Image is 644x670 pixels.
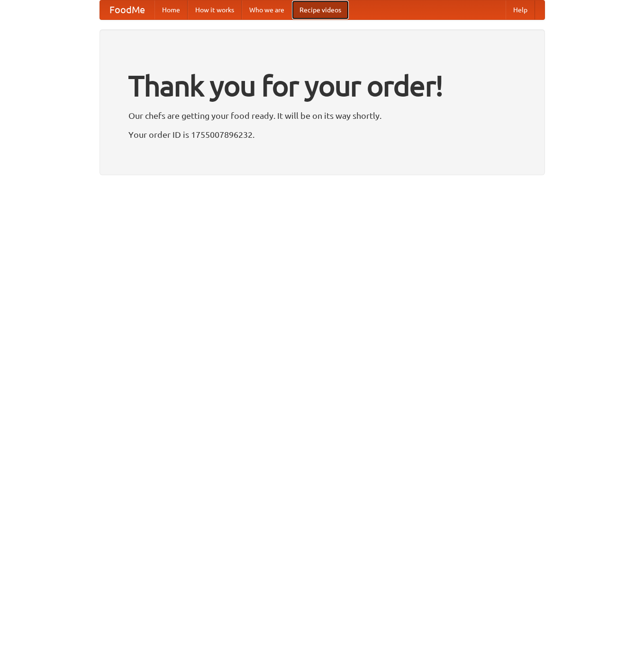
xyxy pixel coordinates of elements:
[188,0,242,19] a: How it works
[292,0,349,19] a: Recipe videos
[154,0,188,19] a: Home
[242,0,292,19] a: Who we are
[128,127,516,142] p: Your order ID is 1755007896232.
[128,108,516,123] p: Our chefs are getting your food ready. It will be on its way shortly.
[128,63,516,108] h1: Thank you for your order!
[506,0,535,19] a: Help
[100,0,154,19] a: FoodMe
